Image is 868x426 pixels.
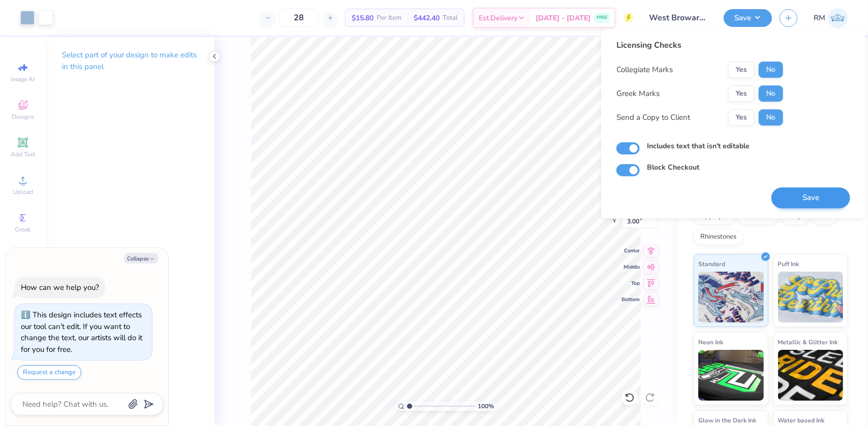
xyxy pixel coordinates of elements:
[694,230,743,245] div: Rhinestones
[814,12,825,24] span: RM
[279,9,319,27] input: – –
[759,85,783,102] button: No
[414,13,440,23] span: $442.40
[21,310,142,354] div: This design includes text effects our tool can't edit. If you want to change the text, our artist...
[778,415,825,425] span: Water based Ink
[698,337,723,347] span: Neon Ink
[21,282,99,292] div: How can we help you?
[13,188,33,196] span: Upload
[814,8,848,28] a: RM
[647,141,750,151] label: Includes text that isn't editable
[622,264,640,271] span: Middle
[778,272,844,322] img: Puff Ink
[616,39,783,51] div: Licensing Checks
[479,13,517,23] span: Est. Delivery
[778,350,844,401] img: Metallic & Glitter Ink
[12,113,34,121] span: Designs
[698,415,756,425] span: Glow in the Dark Ink
[62,49,198,73] p: Select part of your design to make edits in this panel
[536,13,591,23] span: [DATE] - [DATE]
[728,109,755,125] button: Yes
[616,88,660,100] div: Greek Marks
[622,247,640,254] span: Center
[377,13,401,23] span: Per Item
[647,162,699,173] label: Block Checkout
[622,296,640,303] span: Bottom
[698,258,725,269] span: Standard
[759,61,783,78] button: No
[698,272,764,322] img: Standard
[478,402,494,411] span: 100 %
[443,13,458,23] span: Total
[778,258,799,269] span: Puff Ink
[698,350,764,401] img: Neon Ink
[724,9,772,27] button: Save
[828,8,848,28] img: Roberta Manuel
[11,150,35,158] span: Add Text
[17,365,81,380] button: Request a change
[641,8,716,28] input: Untitled Design
[728,61,755,78] button: Yes
[778,337,838,347] span: Metallic & Glitter Ink
[728,85,755,102] button: Yes
[124,253,158,264] button: Collapse
[597,14,607,21] span: FREE
[616,64,673,76] div: Collegiate Marks
[11,75,35,83] span: Image AI
[771,187,850,208] button: Save
[759,109,783,125] button: No
[616,112,690,123] div: Send a Copy to Client
[352,13,374,23] span: $15.80
[15,225,31,234] span: Greek
[622,280,640,287] span: Top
